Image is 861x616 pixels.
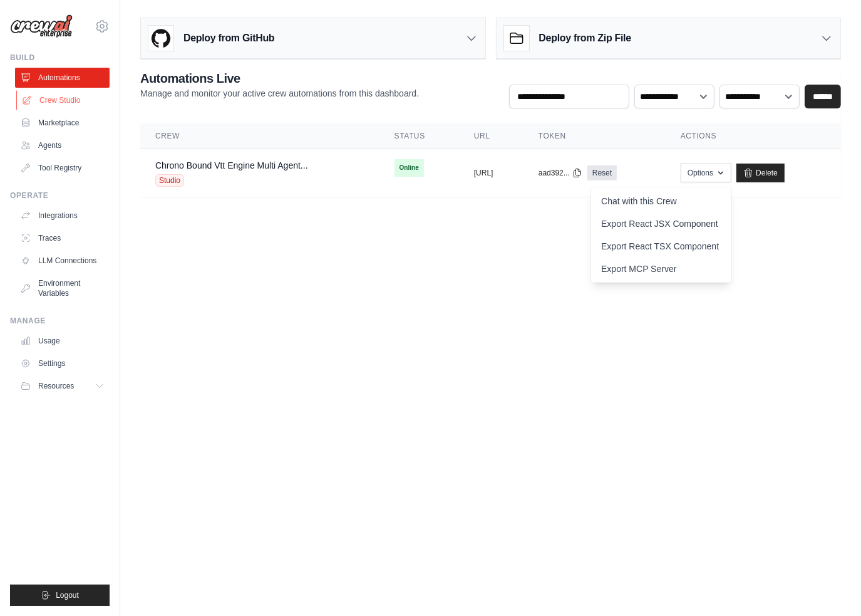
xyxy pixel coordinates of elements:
[10,191,110,201] div: Operate
[15,158,110,178] a: Tool Registry
[15,353,110,373] a: Settings
[539,31,631,46] h3: Deploy from Zip File
[15,113,110,133] a: Marketplace
[140,123,379,149] th: Crew
[666,123,841,149] th: Actions
[15,228,110,248] a: Traces
[10,53,110,63] div: Build
[591,212,731,235] a: Export React JSX Component
[10,585,110,606] button: Logout
[15,206,110,226] a: Integrations
[38,381,74,391] span: Resources
[15,331,110,351] a: Usage
[140,70,419,87] h2: Automations Live
[587,165,617,180] a: Reset
[681,164,731,182] button: Options
[10,316,110,326] div: Manage
[591,258,731,280] a: Export MCP Server
[10,14,73,38] img: Logo
[15,135,110,155] a: Agents
[155,174,184,187] span: Studio
[148,26,173,51] img: GitHub Logo
[140,87,419,100] p: Manage and monitor your active crew automations from this dashboard.
[183,31,274,46] h3: Deploy from GitHub
[591,190,731,212] a: Chat with this Crew
[15,251,110,271] a: LLM Connections
[591,235,731,258] a: Export React TSX Component
[736,164,785,182] a: Delete
[459,123,523,149] th: URL
[379,123,459,149] th: Status
[155,160,308,170] a: Chrono Bound Vtt Engine Multi Agent...
[15,273,110,303] a: Environment Variables
[539,168,582,178] button: aad392...
[15,376,110,396] button: Resources
[523,123,666,149] th: Token
[16,90,111,110] a: Crew Studio
[394,159,424,177] span: Online
[15,68,110,88] a: Automations
[56,590,79,600] span: Logout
